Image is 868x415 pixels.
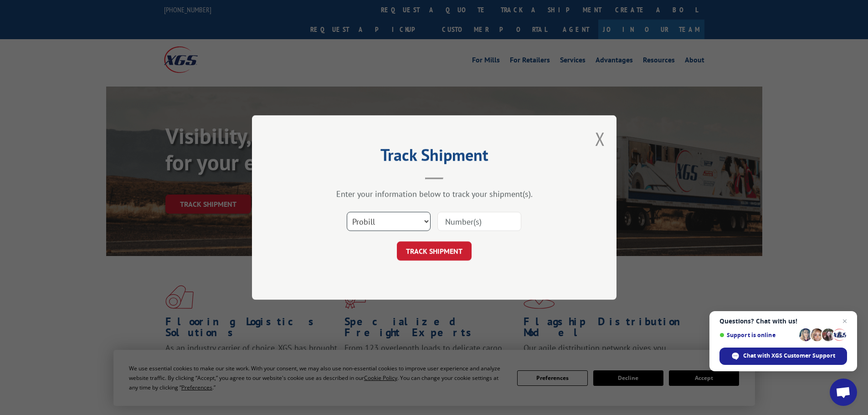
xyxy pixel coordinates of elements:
[595,127,605,151] button: Close modal
[437,212,521,231] input: Number(s)
[719,318,847,325] span: Questions? Chat with us!
[298,189,571,199] div: Enter your information below to track your shipment(s).
[719,332,796,338] span: Support is online
[719,348,847,365] span: Chat with XGS Customer Support
[830,379,857,406] a: Open chat
[743,352,835,360] span: Chat with XGS Customer Support
[298,149,571,166] h2: Track Shipment
[397,241,472,261] button: TRACK SHIPMENT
